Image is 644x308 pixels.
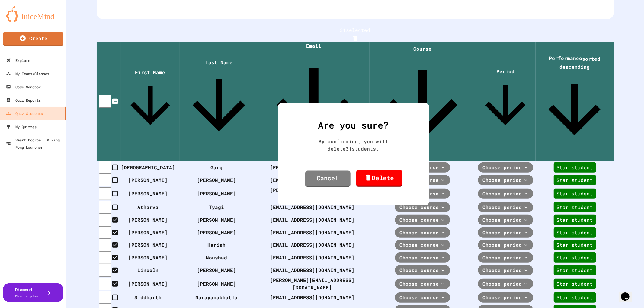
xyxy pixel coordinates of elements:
div: [EMAIL_ADDRESS][DOMAIN_NAME] [258,267,370,274]
div: [EMAIL_ADDRESS][DOMAIN_NAME] [258,241,370,249]
div: Star student [554,292,596,303]
div: [EMAIL_ADDRESS][DOMAIN_NAME] [258,216,370,224]
span: Choose period [482,190,522,197]
span: Choose period [482,294,522,301]
div: Are you sure? [293,118,414,132]
div: Siddharth [121,294,180,301]
div: Star student [554,265,596,275]
div: [EMAIL_ADDRESS][DOMAIN_NAME] [258,294,370,301]
span: Choose course [399,216,439,224]
div: [PERSON_NAME] [121,254,180,261]
div: [PERSON_NAME] [121,216,180,224]
a: Cancel [305,170,351,187]
div: My Teams/Classes [6,70,49,77]
div: Explore [6,57,30,64]
div: Star student [554,240,596,250]
span: Choose period [482,164,522,171]
span: Performance [536,55,614,148]
div: Star student [554,252,596,263]
div: Quiz Reports [6,97,41,104]
div: [EMAIL_ADDRESS][DOMAIN_NAME] [258,204,370,211]
h1: 31 selected [97,27,614,34]
span: Choose period [482,254,522,261]
img: logo-orange.svg [6,6,60,22]
span: Email [258,43,370,161]
span: Last Name [180,59,258,144]
div: Atharva [121,204,180,211]
div: [PERSON_NAME] [180,216,258,224]
div: [PERSON_NAME] [121,280,180,287]
div: Star student [554,227,596,238]
span: Choose course [399,241,439,249]
span: Choose period [482,241,522,249]
div: [PERSON_NAME][EMAIL_ADDRESS][DOMAIN_NAME] [258,277,370,291]
div: My Quizzes [6,123,37,130]
div: Garg [180,164,258,171]
div: Code Sandbox [6,83,41,90]
a: Delete [356,170,402,187]
div: Narayanabhatla [180,294,258,301]
div: Star student [554,189,596,199]
iframe: chat widget [619,284,638,302]
span: sorted descending [560,56,601,70]
span: Choose course [399,280,439,287]
div: [PERSON_NAME] [121,229,180,236]
div: [PERSON_NAME] [180,280,258,287]
div: [PERSON_NAME] [121,190,180,197]
div: [PERSON_NAME] [180,229,258,236]
div: [PERSON_NAME] [180,176,258,184]
div: [EMAIL_ADDRESS][DOMAIN_NAME] [258,176,370,184]
span: Choose course [399,254,439,261]
span: First Name [121,69,180,135]
div: Star student [554,202,596,212]
button: Delete [352,34,359,42]
input: select all desserts [99,95,111,108]
div: Quiz Students [6,110,43,117]
div: [PERSON_NAME] [121,241,180,249]
span: Choose period [482,204,522,211]
div: Noushad [180,254,258,261]
span: Choose period [482,229,522,236]
span: Choose period [482,216,522,224]
div: [EMAIL_ADDRESS][DOMAIN_NAME] [258,164,370,171]
div: [PERSON_NAME][EMAIL_ADDRESS][DOMAIN_NAME] [258,186,370,201]
span: Course [370,46,475,158]
div: By confirming, you will delete 31 student s . [293,138,414,152]
div: [PERSON_NAME] [121,176,180,184]
span: Choose course [399,229,439,236]
span: Choose period [482,280,522,287]
div: [EMAIL_ADDRESS][DOMAIN_NAME] [258,254,370,261]
span: Choose period [482,176,522,184]
div: [PERSON_NAME] [180,267,258,274]
div: Lincoln [121,267,180,274]
span: Choose course [399,294,439,301]
div: Tyagi [180,204,258,211]
span: Period [475,68,536,135]
div: Harish [180,241,258,249]
span: Choose period [482,267,522,274]
div: Star student [554,175,596,185]
div: Star student [554,162,596,173]
span: Change plan [15,294,39,298]
div: Star student [554,215,596,225]
span: Choose course [399,267,439,274]
div: Smart Doorbell & Ping Pong Launcher [6,136,64,151]
div: [PERSON_NAME] [180,190,258,197]
div: [DEMOGRAPHIC_DATA] [121,164,180,171]
a: Create [3,32,63,46]
div: Star student [554,279,596,289]
div: [EMAIL_ADDRESS][DOMAIN_NAME] [258,229,370,236]
div: Diamond [15,286,39,299]
span: Choose course [399,204,439,211]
